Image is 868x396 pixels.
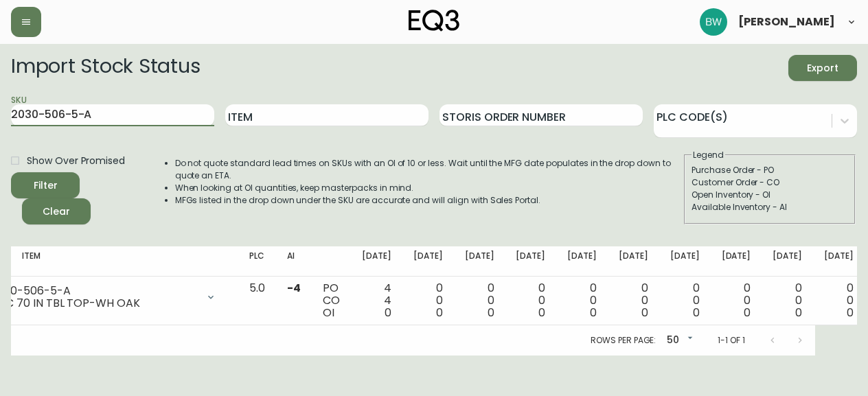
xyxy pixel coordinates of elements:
th: [DATE] [711,246,762,277]
span: 0 [436,305,443,321]
div: 50 [661,329,696,352]
th: AI [276,246,312,277]
p: Rows per page: [591,334,656,347]
div: 0 0 [465,282,494,319]
span: 0 [385,305,391,321]
span: 0 [795,305,802,321]
button: Filter [11,172,80,198]
span: -4 [287,280,301,296]
div: 0 0 [824,282,854,319]
div: 0 0 [722,282,751,319]
li: Do not quote standard lead times on SKUs with an OI of 10 or less. Wait until the MFG date popula... [175,157,683,182]
div: 0 0 [516,282,545,319]
th: [DATE] [813,246,865,277]
span: [PERSON_NAME] [738,16,835,27]
td: 5.0 [238,277,276,325]
span: 0 [693,305,700,321]
th: [DATE] [505,246,556,277]
div: Open Inventory - OI [692,189,848,201]
span: OI [323,305,334,321]
th: [DATE] [762,246,813,277]
div: 0 0 [773,282,802,319]
span: Show Over Promised [27,154,125,168]
div: PO CO [323,282,340,319]
legend: Legend [692,149,725,161]
div: Customer Order - CO [692,176,848,189]
span: 0 [744,305,751,321]
span: 0 [641,305,648,321]
div: Purchase Order - PO [692,164,848,176]
span: 0 [590,305,597,321]
th: [DATE] [659,246,711,277]
button: Clear [22,198,91,224]
div: 0 0 [619,282,648,319]
p: 1-1 of 1 [718,334,745,347]
img: 7b75157fabbcd422b2f830af70e21378 [700,8,727,36]
span: Clear [33,203,80,220]
span: Export [799,60,846,77]
span: 0 [488,305,494,321]
button: Export [788,55,857,81]
div: 0 0 [413,282,443,319]
div: 4 4 [362,282,391,319]
img: logo [409,10,459,32]
li: When looking at OI quantities, keep masterpacks in mind. [175,182,683,194]
th: [DATE] [402,246,454,277]
h2: Import Stock Status [11,55,200,81]
li: MFGs listed in the drop down under the SKU are accurate and will align with Sales Portal. [175,194,683,207]
span: 0 [538,305,545,321]
th: [DATE] [351,246,402,277]
th: [DATE] [454,246,505,277]
div: 0 0 [567,282,597,319]
th: [DATE] [608,246,659,277]
th: Item [11,246,280,277]
div: Available Inventory - AI [692,201,848,213]
th: [DATE] [556,246,608,277]
div: 0 0 [670,282,700,319]
span: 0 [847,305,854,321]
th: PLC [238,246,276,277]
